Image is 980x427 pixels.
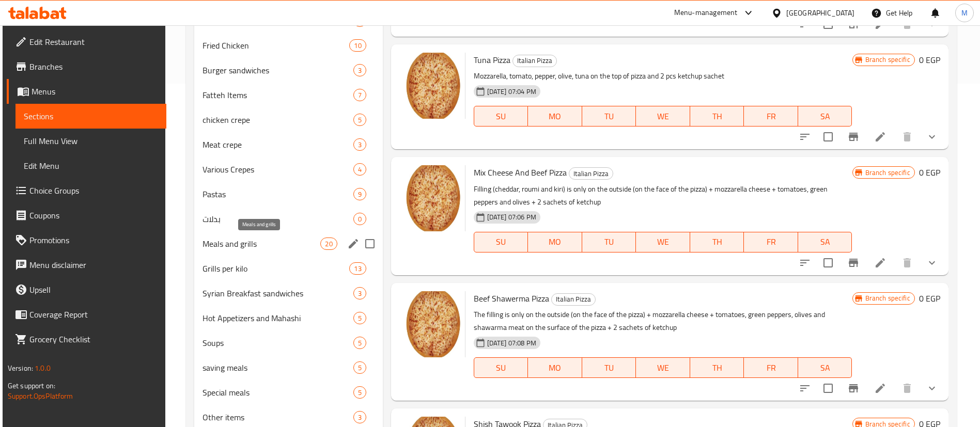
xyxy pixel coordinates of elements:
div: Burger sandwiches3 [194,58,383,83]
div: items [349,39,366,52]
button: SA [798,106,852,126]
button: SU [474,232,528,252]
img: Beef Shawerma Pizza [399,291,465,357]
span: saving meals [203,361,353,374]
div: items [353,411,366,423]
span: [DATE] 07:04 PM [483,87,540,97]
button: show more [920,124,944,149]
span: MO [532,234,578,249]
svg: Show Choices [926,257,938,269]
span: Branch specific [861,293,914,303]
span: Italian Pizza [513,55,556,67]
span: FR [748,109,794,124]
h6: 0 EGP [919,291,940,306]
button: Branch-specific-item [841,250,866,275]
span: Meat crepe [203,138,353,151]
span: Version: [8,361,33,375]
span: MO [532,109,578,124]
span: Menus [32,85,158,98]
span: Beef Shawerma Pizza [474,291,549,306]
div: Pastas9 [194,182,383,207]
span: FR [748,234,794,249]
div: Grills per kilo13 [194,256,383,281]
button: MO [528,357,582,378]
div: Special meals5 [194,380,383,405]
div: Fried Chicken [203,39,350,52]
div: items [353,337,366,349]
span: 5 [354,313,366,323]
button: sort-choices [792,124,817,149]
span: [DATE] 07:06 PM [483,212,540,222]
div: Fatteh Items7 [194,83,383,107]
span: 5 [354,115,366,125]
span: Edit Menu [24,160,158,172]
span: Select to update [817,126,839,148]
span: SU [478,360,524,375]
span: Coverage Report [29,308,158,321]
button: TH [690,232,744,252]
button: WE [636,106,690,126]
a: Grocery Checklist [7,327,166,352]
div: Meat crepe3 [194,132,383,157]
a: Edit menu item [874,382,886,394]
span: SA [802,109,848,124]
span: Branches [29,60,158,73]
button: delete [895,124,920,149]
div: Italian Pizza [551,293,596,306]
span: Menu disclaimer [29,259,158,271]
button: delete [895,250,920,275]
span: Meals and grills [203,238,321,250]
div: Fatteh Items [203,89,353,101]
button: MO [528,232,582,252]
span: FR [748,360,794,375]
div: Syrian Breakfast sandwiches3 [194,281,383,306]
span: 5 [354,363,366,373]
span: TH [694,234,740,249]
div: Special meals [203,386,353,399]
div: Meals and grills20edit [194,231,383,256]
a: Edit menu item [874,131,886,143]
a: Choice Groups [7,178,166,203]
span: SU [478,234,524,249]
span: Get support on: [8,379,55,392]
a: Menus [7,79,166,104]
a: Promotions [7,228,166,252]
button: TH [690,106,744,126]
button: SU [474,106,528,126]
div: [GEOGRAPHIC_DATA] [786,7,854,19]
span: Mix Cheese And Beef Pizza [474,165,567,180]
a: Edit menu item [874,257,886,269]
div: Hot Appetizers and Mahashi [203,312,353,324]
span: WE [640,109,686,124]
button: SA [798,357,852,378]
button: sort-choices [792,376,817,401]
div: items [353,188,366,200]
div: items [353,287,366,299]
span: chicken crepe [203,114,353,126]
div: chicken crepe5 [194,107,383,132]
img: Mix Cheese And Beef Pizza [399,165,465,231]
span: [DATE] 07:08 PM [483,338,540,348]
button: SU [474,357,528,378]
button: show more [920,376,944,401]
div: بدلات0 [194,207,383,231]
div: Hot Appetizers and Mahashi5 [194,306,383,330]
a: Full Menu View [15,129,166,153]
span: WE [640,360,686,375]
button: SA [798,232,852,252]
div: items [353,114,366,126]
span: TH [694,360,740,375]
span: Edit Restaurant [29,36,158,48]
button: Branch-specific-item [841,124,866,149]
span: 7 [354,90,366,100]
div: items [353,213,366,225]
span: 9 [354,189,366,199]
button: TU [582,106,636,126]
span: Promotions [29,234,158,246]
span: 3 [354,413,366,422]
span: Burger sandwiches [203,64,353,76]
div: items [349,262,366,275]
span: Syrian Breakfast sandwiches [203,287,353,299]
